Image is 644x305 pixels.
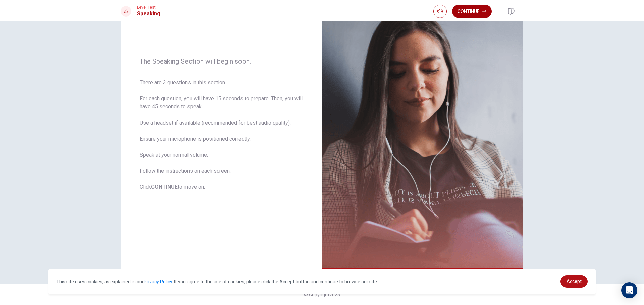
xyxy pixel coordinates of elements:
[48,269,596,294] div: cookieconsent
[140,57,303,65] span: The Speaking Section will begin soon.
[137,10,160,18] h1: Speaking
[304,292,340,297] span: © Copyright 2025
[140,79,303,191] span: There are 3 questions in this section. For each question, you will have 15 seconds to prepare. Th...
[567,279,582,284] span: Accept
[452,5,492,18] button: Continue
[56,279,378,284] span: This site uses cookies, as explained in our . If you agree to the use of cookies, please click th...
[144,279,172,284] a: Privacy Policy
[137,5,160,10] span: Level Test
[151,184,178,190] b: CONTINUE
[560,275,588,288] a: dismiss cookie message
[621,282,637,298] div: Open Intercom Messenger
